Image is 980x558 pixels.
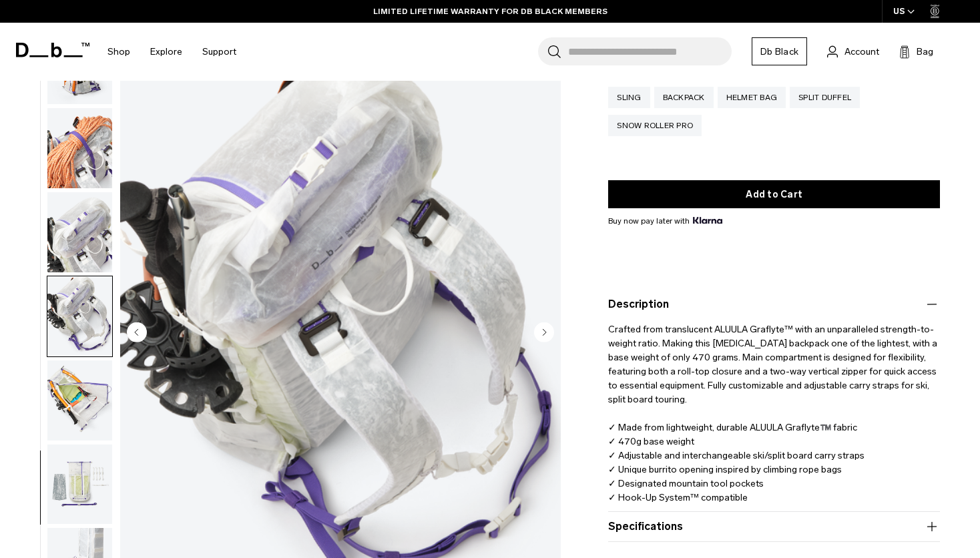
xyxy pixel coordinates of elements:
[899,43,933,59] button: Bag
[107,28,130,75] a: Shop
[47,108,112,188] img: Weigh_Lighter_Backpack_25L_11.png
[790,87,860,108] a: Split Duffel
[47,360,113,441] button: Weigh_Lighter_Backpack_25L_14.png
[752,37,807,65] a: Db Black
[47,360,112,441] img: Weigh_Lighter_Backpack_25L_14.png
[608,115,702,136] a: Snow Roller Pro
[827,43,879,59] a: Account
[608,87,650,108] a: Sling
[127,322,147,345] button: Previous slide
[47,443,113,525] button: Weigh_Lighter_Backpack_25L_15.png
[373,5,607,17] a: LIMITED LIFETIME WARRANTY FOR DB BLACK MEMBERS
[150,28,182,75] a: Explore
[47,107,113,189] button: Weigh_Lighter_Backpack_25L_11.png
[654,87,714,108] a: Backpack
[97,23,246,81] nav: Main Navigation
[608,180,940,208] button: Add to Cart
[608,519,940,535] button: Specifications
[47,276,113,357] button: Weigh_Lighter_Backpack_25L_13.png
[47,276,112,356] img: Weigh_Lighter_Backpack_25L_13.png
[47,444,112,524] img: Weigh_Lighter_Backpack_25L_15.png
[202,28,236,75] a: Support
[608,215,722,227] span: Buy now pay later with
[693,217,722,224] img: {"height" => 20, "alt" => "Klarna"}
[917,45,933,59] span: Bag
[608,296,940,312] button: Description
[608,312,940,505] p: Crafted from translucent ALUULA Graflyte™ with an unparalleled strength-to-weight ratio. Making t...
[47,192,113,273] button: Weigh_Lighter_Backpack_25L_12.png
[844,45,879,59] span: Account
[47,192,112,272] img: Weigh_Lighter_Backpack_25L_12.png
[534,322,554,345] button: Next slide
[718,87,786,108] a: Helmet Bag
